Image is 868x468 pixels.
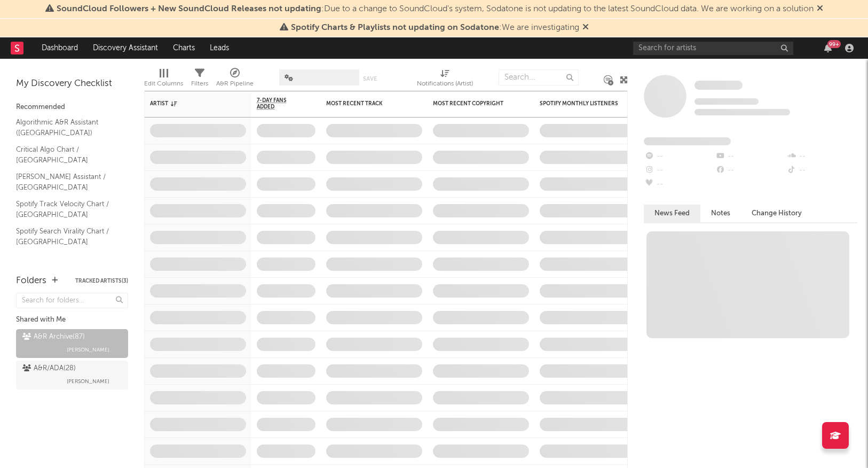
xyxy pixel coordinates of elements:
[695,80,743,91] a: Some Artist
[363,76,377,82] button: Save
[191,77,208,90] div: Filters
[216,64,254,95] div: A&R Pipeline
[715,163,786,177] div: --
[34,37,85,59] a: Dashboard
[644,205,700,222] button: News Feed
[817,5,823,13] span: Dismiss
[16,101,128,114] div: Recommended
[85,37,165,59] a: Discovery Assistant
[202,37,236,59] a: Leads
[144,64,183,95] div: Edit Columns
[786,163,857,177] div: --
[216,77,254,90] div: A&R Pipeline
[150,100,230,107] div: Artist
[16,77,128,90] div: My Discovery Checklist
[433,100,513,107] div: Most Recent Copyright
[540,100,620,107] div: Spotify Monthly Listeners
[633,42,793,55] input: Search for artists
[75,278,128,284] button: Tracked Artists(3)
[417,64,473,95] div: Notifications (Artist)
[57,5,321,13] span: SoundCloud Followers + New SoundCloud Releases not updating
[499,69,579,85] input: Search...
[22,362,76,375] div: A&R/ADA ( 28 )
[16,171,117,193] a: [PERSON_NAME] Assistant / [GEOGRAPHIC_DATA]
[582,24,589,32] span: Dismiss
[16,198,117,220] a: Spotify Track Velocity Chart / [GEOGRAPHIC_DATA]
[417,77,473,90] div: Notifications (Artist)
[16,329,128,358] a: A&R Archive(87)[PERSON_NAME]
[326,100,406,107] div: Most Recent Track
[741,205,812,222] button: Change History
[16,225,117,247] a: Spotify Search Virality Chart / [GEOGRAPHIC_DATA]
[191,64,208,95] div: Filters
[57,5,814,13] span: : Due to a change to SoundCloud's system, Sodatone is not updating to the latest SoundCloud data....
[644,177,715,191] div: --
[644,163,715,177] div: --
[67,344,109,356] span: [PERSON_NAME]
[695,98,759,105] span: Tracking Since: [DATE]
[695,81,743,90] span: Some Artist
[824,44,832,52] button: 99+
[715,150,786,163] div: --
[16,144,117,166] a: Critical Algo Chart / [GEOGRAPHIC_DATA]
[16,253,117,275] a: Apple Top 200 / [GEOGRAPHIC_DATA]
[700,205,741,222] button: Notes
[644,150,715,163] div: --
[786,150,857,163] div: --
[16,293,128,308] input: Search for folders...
[16,314,128,326] div: Shared with Me
[257,97,299,110] span: 7-Day Fans Added
[16,361,128,389] a: A&R/ADA(28)[PERSON_NAME]
[165,37,202,59] a: Charts
[827,40,841,48] div: 99 +
[291,24,499,32] span: Spotify Charts & Playlists not updating on Sodatone
[695,109,790,115] span: 0 fans last week
[16,116,117,138] a: Algorithmic A&R Assistant ([GEOGRAPHIC_DATA])
[144,77,183,90] div: Edit Columns
[16,275,46,287] div: Folders
[644,137,731,145] span: Fans Added by Platform
[22,331,85,344] div: A&R Archive ( 87 )
[291,24,579,32] span: : We are investigating
[67,375,109,388] span: [PERSON_NAME]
